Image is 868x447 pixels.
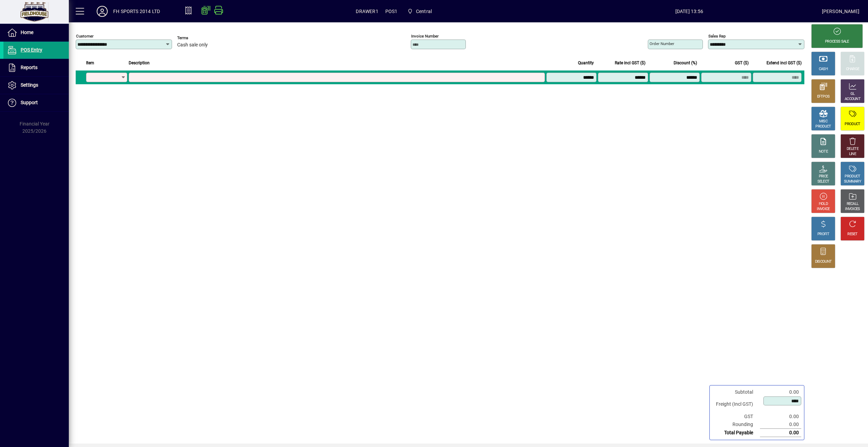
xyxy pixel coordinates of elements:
[674,59,697,67] span: Discount (%)
[712,429,760,437] td: Total Payable
[815,124,831,129] div: PRODUCT
[404,5,435,18] span: Central
[91,5,113,18] button: Profile
[845,122,860,127] div: PRODUCT
[760,421,801,429] td: 0.00
[712,421,760,429] td: Rounding
[847,201,859,207] div: RECALL
[712,396,760,413] td: Freight (Incl GST)
[650,41,674,46] mat-label: Order number
[712,413,760,421] td: GST
[760,429,801,437] td: 0.00
[21,65,37,70] span: Reports
[760,388,801,396] td: 0.00
[817,94,830,99] div: EFTPOS
[819,119,827,124] div: MISC
[817,207,829,212] div: INVOICE
[578,59,594,67] span: Quantity
[846,67,859,72] div: CHARGE
[844,179,861,184] div: SUMMARY
[615,59,645,67] span: Rate incl GST ($)
[819,201,828,207] div: HOLD
[767,59,802,67] span: Extend incl GST ($)
[21,82,38,88] span: Settings
[3,24,69,41] a: Home
[845,174,860,179] div: PRODUCT
[385,6,398,17] span: POS1
[847,232,858,237] div: RESET
[129,59,150,67] span: Description
[21,30,33,35] span: Home
[177,42,208,48] span: Cash sale only
[3,77,69,94] a: Settings
[86,59,94,67] span: Item
[113,6,160,17] div: FH SPORTS 2014 LTD
[177,36,218,40] span: Terms
[819,149,828,154] div: NOTE
[21,47,42,53] span: POS Entry
[411,34,439,39] mat-label: Invoice number
[849,152,856,157] div: LINE
[845,207,860,212] div: INVOICES
[557,6,822,17] span: [DATE] 13:56
[735,59,749,67] span: GST ($)
[356,6,378,17] span: DRAWER1
[817,179,829,184] div: SELECT
[21,100,38,105] span: Support
[760,413,801,421] td: 0.00
[76,34,94,39] mat-label: Customer
[416,6,432,17] span: Central
[3,94,69,111] a: Support
[825,39,849,44] div: PROCESS SALE
[3,59,69,76] a: Reports
[819,174,828,179] div: PRICE
[847,146,858,152] div: DELETE
[822,6,859,17] div: [PERSON_NAME]
[845,97,860,102] div: ACCOUNT
[815,259,832,264] div: DISCOUNT
[817,232,829,237] div: PROFIT
[712,388,760,396] td: Subtotal
[708,34,726,39] mat-label: Sales rep
[819,67,828,72] div: CASH
[850,91,855,97] div: GL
